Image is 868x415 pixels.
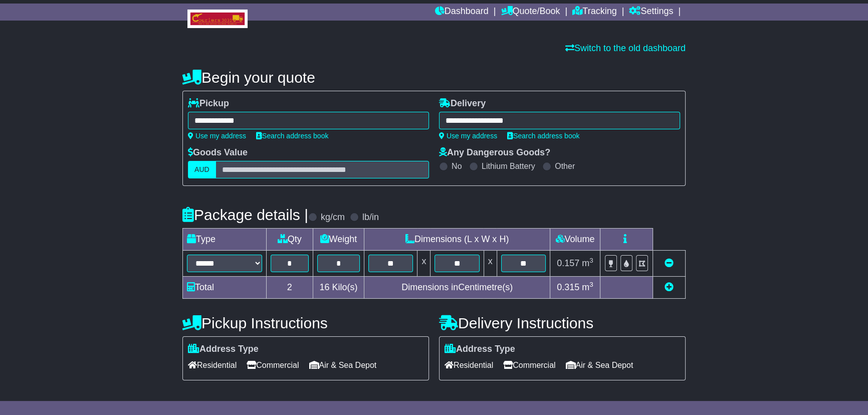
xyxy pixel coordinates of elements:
label: AUD [188,161,216,178]
h4: Pickup Instructions [182,315,429,331]
td: Total [183,277,267,299]
td: Kilo(s) [313,277,364,299]
td: Volume [550,229,600,251]
a: Add new item [665,282,674,292]
span: Commercial [503,357,555,373]
a: Search address book [256,132,328,140]
td: Weight [313,229,364,251]
a: Switch to the old dashboard [565,43,686,53]
span: 16 [319,282,329,292]
span: 0.315 [557,282,579,292]
label: Goods Value [188,147,248,158]
td: Dimensions in Centimetre(s) [364,277,550,299]
td: x [417,251,430,277]
a: Dashboard [435,4,489,21]
label: Delivery [439,98,486,109]
label: lb/in [362,212,379,223]
label: kg/cm [321,212,345,223]
a: Use my address [439,132,497,140]
a: Tracking [572,4,616,21]
span: Commercial [247,357,299,373]
a: Settings [629,4,673,21]
sup: 3 [589,257,593,264]
a: Use my address [188,132,246,140]
td: 2 [267,277,313,299]
label: Address Type [188,344,259,355]
h4: Package details | [182,206,308,223]
span: Air & Sea Depot [566,357,633,373]
label: Other [555,161,575,171]
span: 0.157 [557,258,579,268]
a: Remove this item [665,258,674,268]
span: m [582,282,593,292]
a: Search address book [507,132,579,140]
label: Pickup [188,98,229,109]
span: m [582,258,593,268]
span: Residential [445,357,493,373]
h4: Delivery Instructions [439,315,686,331]
label: Lithium Battery [482,161,535,171]
span: Residential [188,357,237,373]
h4: Begin your quote [182,69,686,86]
label: Address Type [445,344,515,355]
a: Quote/Book [501,4,560,21]
label: No [452,161,462,171]
td: x [484,251,497,277]
sup: 3 [589,281,593,288]
span: Air & Sea Depot [309,357,377,373]
label: Any Dangerous Goods? [439,147,550,158]
td: Qty [267,229,313,251]
td: Type [183,229,267,251]
td: Dimensions (L x W x H) [364,229,550,251]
